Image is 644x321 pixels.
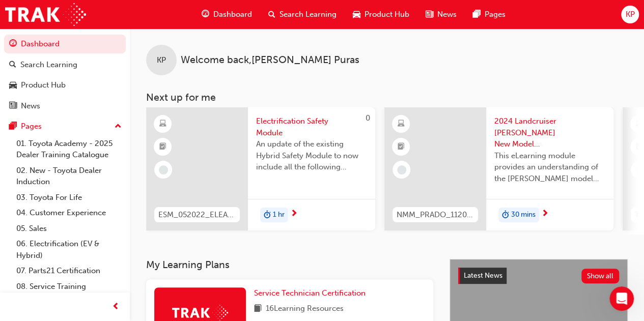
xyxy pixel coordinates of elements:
[397,209,474,221] span: NMM_PRADO_112024_MODULE_1
[159,118,166,131] span: learningResourceType_ELEARNING-icon
[254,287,370,299] a: Service Technician Certification
[256,115,367,138] span: Electrification Safety Module
[384,107,613,230] a: NMM_PRADO_112024_MODULE_12024 Landcruiser [PERSON_NAME] New Model Mechanisms - Model Outline 1Thi...
[254,288,366,298] span: Service Technician Certification
[4,35,126,53] a: Dashboard
[464,271,502,280] span: Latest News
[494,115,605,150] span: 2024 Landcruiser [PERSON_NAME] New Model Mechanisms - Model Outline 1
[4,33,126,117] button: DashboardSearch LearningProduct HubNews
[511,209,536,221] span: 30 mins
[12,263,126,279] a: 07. Parts21 Certification
[473,8,481,21] span: pages-icon
[130,92,644,103] h3: Next up for me
[541,210,549,219] span: next-icon
[20,59,77,71] div: Search Learning
[254,303,262,315] span: book-icon
[12,190,126,206] a: 03. Toyota For Life
[260,4,345,25] a: search-iconSearch Learning
[4,55,126,74] a: Search Learning
[417,4,465,25] a: news-iconNews
[4,97,126,115] a: News
[12,221,126,237] a: 05. Sales
[193,4,260,25] a: guage-iconDashboard
[158,209,236,221] span: ESM_052022_ELEARN
[625,9,634,20] span: KP
[256,138,367,173] span: An update of the existing Hybrid Safety Module to now include all the following electrification v...
[21,100,40,112] div: News
[494,150,605,185] span: This eLearning module provides an understanding of the [PERSON_NAME] model line-up and its Katash...
[12,279,126,295] a: 08. Service Training
[366,113,370,123] span: 0
[437,9,457,20] span: News
[485,9,506,20] span: Pages
[273,209,285,221] span: 1 hr
[353,8,360,21] span: car-icon
[202,8,209,21] span: guage-icon
[345,4,417,25] a: car-iconProduct Hub
[264,209,271,222] span: duration-icon
[4,76,126,95] a: Product Hub
[159,140,166,154] span: booktick-icon
[636,118,643,131] span: learningResourceType_ELEARNING-icon
[157,54,166,66] span: KP
[4,117,126,136] button: Pages
[465,4,514,25] a: pages-iconPages
[12,163,126,190] a: 02. New - Toyota Dealer Induction
[279,9,337,20] span: Search Learning
[9,102,17,111] span: news-icon
[365,9,409,20] span: Product Hub
[426,8,433,21] span: news-icon
[12,205,126,221] a: 04. Customer Experience
[636,140,643,154] span: booktick-icon
[9,40,17,49] span: guage-icon
[9,61,16,70] span: search-icon
[5,3,86,26] img: Trak
[398,118,405,131] span: learningResourceType_ELEARNING-icon
[112,301,120,313] span: prev-icon
[9,81,17,90] span: car-icon
[458,268,619,284] a: Latest NewsShow all
[115,120,122,133] span: up-icon
[12,136,126,163] a: 01. Toyota Academy - 2025 Dealer Training Catalogue
[181,54,359,66] span: Welcome back , [PERSON_NAME] Puras
[21,121,42,132] div: Pages
[398,140,405,154] span: booktick-icon
[581,269,620,283] button: Show all
[9,122,17,131] span: pages-icon
[12,236,126,263] a: 06. Electrification (EV & Hybrid)
[609,286,634,311] iframe: Intercom live chat
[172,305,228,320] img: Trak
[159,165,168,174] span: learningRecordVerb_NONE-icon
[146,107,375,230] a: 0ESM_052022_ELEARNElectrification Safety ModuleAn update of the existing Hybrid Safety Module to ...
[21,79,66,91] div: Product Hub
[621,6,639,23] button: KP
[397,165,406,174] span: learningRecordVerb_NONE-icon
[266,303,344,315] span: 16 Learning Resources
[290,210,298,219] span: next-icon
[268,8,275,21] span: search-icon
[213,9,252,20] span: Dashboard
[502,209,509,222] span: duration-icon
[146,259,433,271] h3: My Learning Plans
